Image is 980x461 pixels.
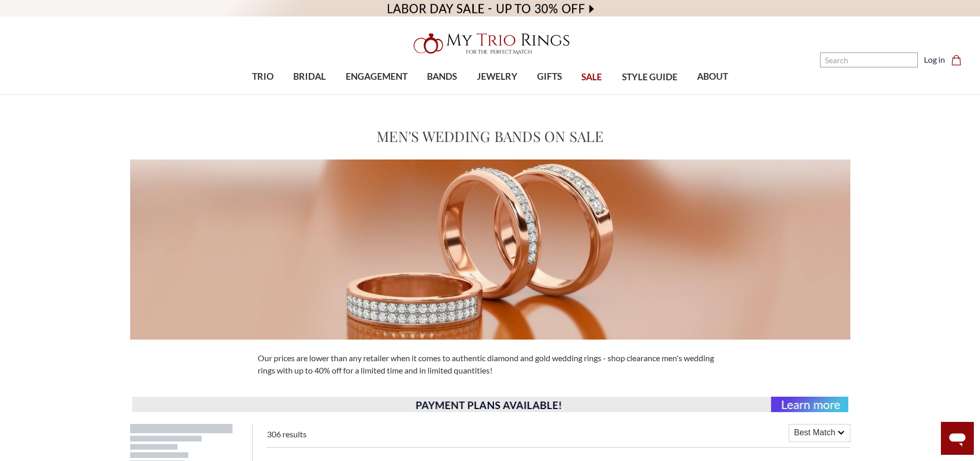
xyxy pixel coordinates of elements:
span: BRIDAL [293,70,326,83]
button: submenu toggle [371,94,382,95]
span: JEWELRY [477,70,518,83]
button: submenu toggle [492,94,502,95]
button: submenu toggle [305,94,315,95]
span: SALE [581,70,602,84]
span: ABOUT [697,70,728,83]
span: STYLE GUIDE [622,70,678,84]
input: Search [820,52,918,67]
a: My Trio Rings [284,27,696,60]
button: submenu toggle [258,94,268,95]
button: submenu toggle [707,94,718,95]
a: Cart with 0 items [951,54,968,66]
span: TRIO [252,70,274,83]
a: SALE [572,61,612,94]
svg: cart.cart_preview [951,55,961,65]
img: My Trio Rings [408,27,573,60]
a: BANDS [417,60,467,94]
a: ENGAGEMENT [336,60,417,94]
div: Our prices are lower than any retailer when it comes to authentic diamond and gold wedding rings ... [252,352,729,377]
a: TRIO [242,60,283,94]
span: ENGAGEMENT [346,70,407,83]
a: BRIDAL [283,60,335,94]
a: JEWELRY [467,60,527,94]
span: GIFTS [537,70,562,83]
span: BANDS [427,70,457,83]
h1: Men's Wedding Bands on Sale [377,126,603,147]
a: ABOUT [687,60,738,94]
a: STYLE GUIDE [612,61,687,94]
a: Log in [924,54,945,66]
button: submenu toggle [437,94,447,95]
button: submenu toggle [544,94,555,95]
a: GIFTS [527,60,572,94]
